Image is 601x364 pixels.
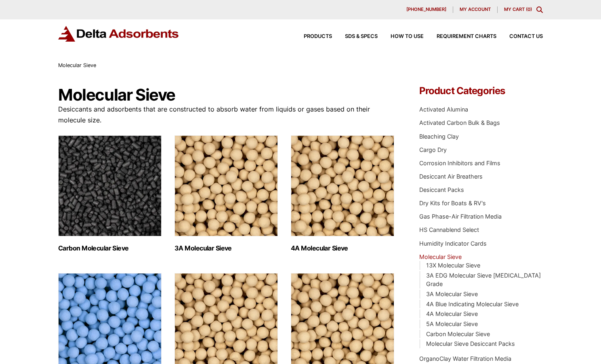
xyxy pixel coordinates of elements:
[58,86,395,104] h1: Molecular Sieve
[58,62,96,68] span: Molecular Sieve
[419,213,502,220] a: Gas Phase-Air Filtration Media
[419,146,447,153] a: Cargo Dry
[496,34,543,39] a: Contact Us
[426,290,478,297] a: 3A Molecular Sieve
[426,262,480,269] a: 13X Molecular Sieve
[345,34,378,39] span: SDS & SPECS
[291,34,332,39] a: Products
[426,320,478,327] a: 5A Molecular Sieve
[58,244,162,252] h2: Carbon Molecular Sieve
[419,86,543,96] h4: Product Categories
[419,173,483,180] a: Desiccant Air Breathers
[58,135,162,236] img: Carbon Molecular Sieve
[419,186,464,193] a: Desiccant Packs
[437,34,496,39] span: Requirement Charts
[58,104,395,126] p: Desiccants and adsorbents that are constructed to absorb water from liquids or gases based on the...
[426,272,541,288] a: 3A EDG Molecular Sieve [MEDICAL_DATA] Grade
[419,253,462,260] a: Molecular Sieve
[419,226,479,233] a: HS Cannablend Select
[58,135,162,252] a: Visit product category Carbon Molecular Sieve
[174,135,278,252] a: Visit product category 3A Molecular Sieve
[426,310,478,317] a: 4A Molecular Sieve
[400,6,453,13] a: [PHONE_NUMBER]
[426,330,490,337] a: Carbon Molecular Sieve
[174,244,278,252] h2: 3A Molecular Sieve
[419,119,500,126] a: Activated Carbon Bulk & Bags
[291,135,394,252] a: Visit product category 4A Molecular Sieve
[419,106,468,113] a: Activated Alumina
[419,200,486,206] a: Dry Kits for Boats & RV's
[419,355,511,362] a: OrganoClay Water Filtration Media
[332,34,378,39] a: SDS & SPECS
[426,301,519,307] a: 4A Blue Indicating Molecular Sieve
[419,240,487,247] a: Humidity Indicator Cards
[406,7,446,12] span: [PHONE_NUMBER]
[419,133,459,140] a: Bleaching Clay
[527,6,530,12] span: 0
[291,244,394,252] h2: 4A Molecular Sieve
[509,34,543,39] span: Contact Us
[378,34,424,39] a: How to Use
[304,34,332,39] span: Products
[424,34,496,39] a: Requirement Charts
[419,160,500,166] a: Corrosion Inhibitors and Films
[426,340,515,347] a: Molecular Sieve Desiccant Packs
[58,26,179,42] img: Delta Adsorbents
[174,135,278,236] img: 3A Molecular Sieve
[460,7,491,12] span: My account
[536,6,543,13] div: Toggle Modal Content
[391,34,424,39] span: How to Use
[453,6,498,13] a: My account
[291,135,394,236] img: 4A Molecular Sieve
[504,6,532,12] a: My Cart (0)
